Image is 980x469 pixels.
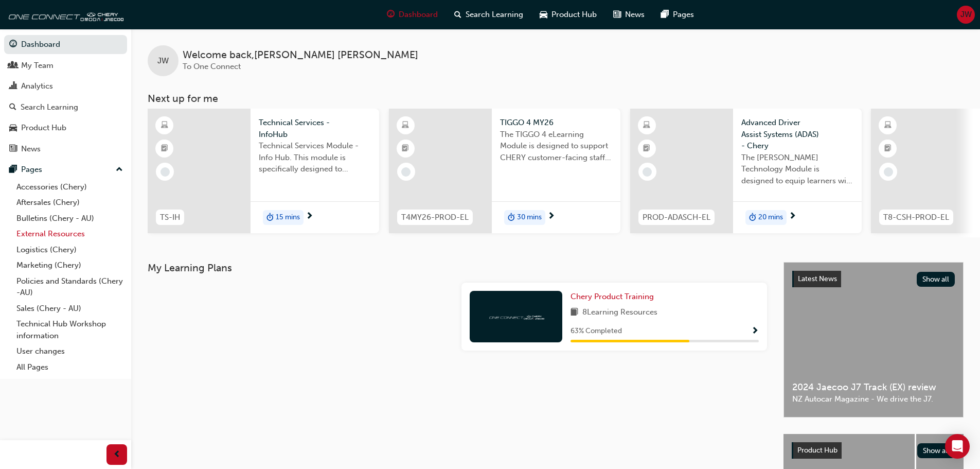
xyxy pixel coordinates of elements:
[792,393,955,405] span: NZ Autocar Magazine - We drive the J7.
[387,8,395,21] span: guage-icon
[653,4,702,25] a: pages-iconPages
[917,272,955,287] button: Show all
[161,142,168,155] span: booktick-icon
[266,211,274,224] span: duration-icon
[12,273,127,301] a: Policies and Standards (Chery -AU)
[643,212,710,223] span: PROD-ADASCH-EL
[12,242,127,258] a: Logistics (Chery)
[749,211,756,224] span: duration-icon
[21,60,54,72] div: My Team
[402,119,409,132] span: learningResourceType_ELEARNING-icon
[792,381,955,393] span: 2024 Jaecoo J7 Track (EX) review
[148,262,767,274] h3: My Learning Plans
[4,33,127,160] button: DashboardMy TeamAnalyticsSearch LearningProduct HubNews
[531,4,605,25] a: car-iconProduct Hub
[12,179,127,195] a: Accessories (Chery)
[4,56,127,75] a: My Team
[500,117,612,129] span: TIGGO 4 MY26
[758,212,783,223] span: 20 mins
[884,119,892,132] span: learningResourceType_ELEARNING-icon
[741,152,853,187] span: The [PERSON_NAME] Technology Module is designed to equip learners with essential knowledge about ...
[613,8,621,21] span: news-icon
[12,343,127,359] a: User changes
[792,271,955,287] a: Latest NewsShow all
[551,9,597,21] span: Product Hub
[540,8,547,21] span: car-icon
[917,443,956,458] button: Show all
[12,301,127,317] a: Sales (Chery - AU)
[9,61,17,71] span: people-icon
[960,9,972,21] span: JW
[945,434,970,459] div: Open Intercom Messenger
[751,325,759,338] button: Show Progress
[402,142,409,155] span: booktick-icon
[21,164,42,176] div: Pages
[9,103,16,112] span: search-icon
[798,274,837,283] span: Latest News
[500,129,612,164] span: The TIGGO 4 eLearning Module is designed to support CHERY customer-facing staff with the product ...
[643,167,652,177] span: learningRecordVerb_NONE-icon
[884,142,892,155] span: booktick-icon
[379,4,446,25] a: guage-iconDashboard
[21,143,41,155] div: News
[113,448,121,461] span: prev-icon
[306,212,313,221] span: next-icon
[5,4,123,25] img: oneconnect
[4,77,127,96] a: Analytics
[12,195,127,211] a: Aftersales (Chery)
[12,316,127,343] a: Technical Hub Workshop information
[276,212,300,223] span: 15 mins
[148,109,379,233] a: TS-IHTechnical Services - InfoHubTechnical Services Module - Info Hub. This module is specificall...
[605,4,653,25] a: news-iconNews
[183,62,241,71] span: To One Connect
[401,167,411,177] span: learningRecordVerb_NONE-icon
[630,109,862,233] a: PROD-ADASCH-ELAdvanced Driver Assist Systems (ADAS) - CheryThe [PERSON_NAME] Technology Module is...
[160,212,180,223] span: TS-IH
[401,212,469,223] span: T4MY26-PROD-EL
[446,4,531,25] a: search-iconSearch Learning
[547,212,555,221] span: next-icon
[957,6,975,24] button: JW
[259,117,371,140] span: Technical Services - InfoHub
[797,446,838,455] span: Product Hub
[12,359,127,375] a: All Pages
[4,98,127,117] a: Search Learning
[508,211,515,224] span: duration-icon
[9,82,17,91] span: chart-icon
[643,119,650,132] span: learningResourceType_ELEARNING-icon
[661,8,669,21] span: pages-icon
[12,257,127,273] a: Marketing (Chery)
[21,80,53,92] div: Analytics
[131,93,980,105] h3: Next up for me
[488,311,544,321] img: oneconnect
[12,226,127,242] a: External Resources
[4,140,127,159] a: News
[625,9,645,21] span: News
[466,9,523,21] span: Search Learning
[4,35,127,54] a: Dashboard
[116,163,123,177] span: up-icon
[161,167,170,177] span: learningRecordVerb_NONE-icon
[9,165,17,175] span: pages-icon
[884,167,893,177] span: learningRecordVerb_NONE-icon
[4,118,127,137] a: Product Hub
[9,40,17,49] span: guage-icon
[9,145,17,154] span: news-icon
[673,9,694,21] span: Pages
[792,442,955,459] a: Product HubShow all
[183,49,418,61] span: Welcome back , [PERSON_NAME] [PERSON_NAME]
[12,211,127,227] a: Bulletins (Chery - AU)
[21,101,78,113] div: Search Learning
[582,306,657,319] span: 8 Learning Resources
[571,292,654,301] span: Chery Product Training
[517,212,542,223] span: 30 mins
[883,212,949,223] span: T8-CSH-PROD-EL
[741,117,853,152] span: Advanced Driver Assist Systems (ADAS) - Chery
[4,160,127,179] button: Pages
[571,306,578,319] span: book-icon
[643,142,650,155] span: booktick-icon
[9,124,17,133] span: car-icon
[783,262,964,418] a: Latest NewsShow all2024 Jaecoo J7 Track (EX) reviewNZ Autocar Magazine - We drive the J7.
[454,8,461,21] span: search-icon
